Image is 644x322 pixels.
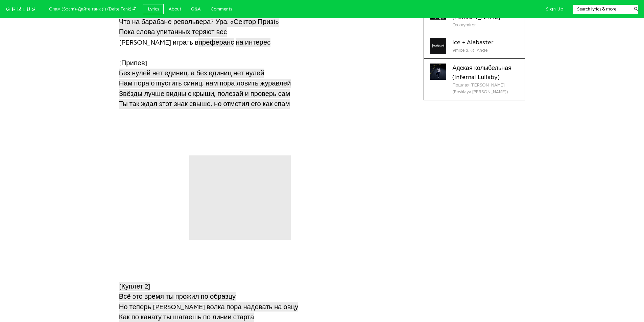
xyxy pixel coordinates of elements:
a: преферанс [198,37,234,48]
span: Но теперь [PERSON_NAME] волка пора надевать на овцу [119,302,299,312]
span: преферанс [198,38,234,47]
a: Что на барабане револьвера? Ура: «Сектор Приз!» [119,17,279,27]
span: на интерес [236,38,270,47]
a: [Куплет 2] [119,281,150,292]
a: Всё это время ты прожил по образцу [119,291,236,302]
div: Спам (Spam) - Дайте танк (!) (Daite Tank) [49,5,136,13]
button: Sign Up [546,6,564,12]
a: Lyrics [143,4,164,15]
input: Search lyrics & more [573,6,630,13]
a: Нам пора отпустить синиц, нам пора ловить журавлей [119,78,291,89]
a: About [164,4,186,15]
div: Пошлая [PERSON_NAME] (Poshlaya [PERSON_NAME]) [452,82,519,96]
a: Cover art for Ice + Alabaster by 9mice & Kai AngelIce + Alabaster9mice & Kai Angel [424,33,525,59]
div: Cover art for Адская колыбельная (Infernal Lullaby) by Пошлая Молли (Poshlaya Molly) [430,64,446,80]
div: Cover art for Ice + Alabaster by 9mice & Kai Angel [430,38,446,54]
a: Без нулей нет единиц, а без единиц нет нулей [119,68,264,78]
span: [Куплет 2] [119,282,150,291]
span: Без нулей нет единиц, а без единиц нет нулей [119,69,264,78]
div: Oxxxymiron [452,21,519,28]
div: 9mice & Kai Angel [452,47,494,54]
a: Но теперь [PERSON_NAME] волка пора надевать на овцу [119,302,299,312]
span: Всё это время ты прожил по образцу [119,292,236,301]
span: Звёзды лучше видны с крыши, полезай и проверь сам [119,89,290,99]
a: на интерес [236,37,270,48]
span: Ты так ждал этот знак свыше, но отметил его как спам [119,99,290,109]
span: Пока слова упитанных теряют вес [119,27,227,37]
a: Cover art for Адская колыбельная (Infernal Lullaby) by Пошлая Молли (Poshlaya Molly)Адская колыбе... [424,59,525,100]
a: Ты так ждал этот знак свыше, но отметил его как спам [119,99,290,109]
a: Q&A [186,4,206,15]
a: Пока слова упитанных теряют вес [119,27,227,37]
div: Ice + Alabaster [452,38,494,47]
a: Comments [206,4,237,15]
span: Нам пора отпустить синиц, нам пора ловить журавлей [119,79,291,88]
div: Адская колыбельная (Infernal Lullaby) [452,64,519,82]
span: Что на барабане револьвера? Ура: «Сектор Приз!» [119,17,279,27]
a: Звёзды лучше видны с крыши, полезай и проверь сам [119,89,290,99]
